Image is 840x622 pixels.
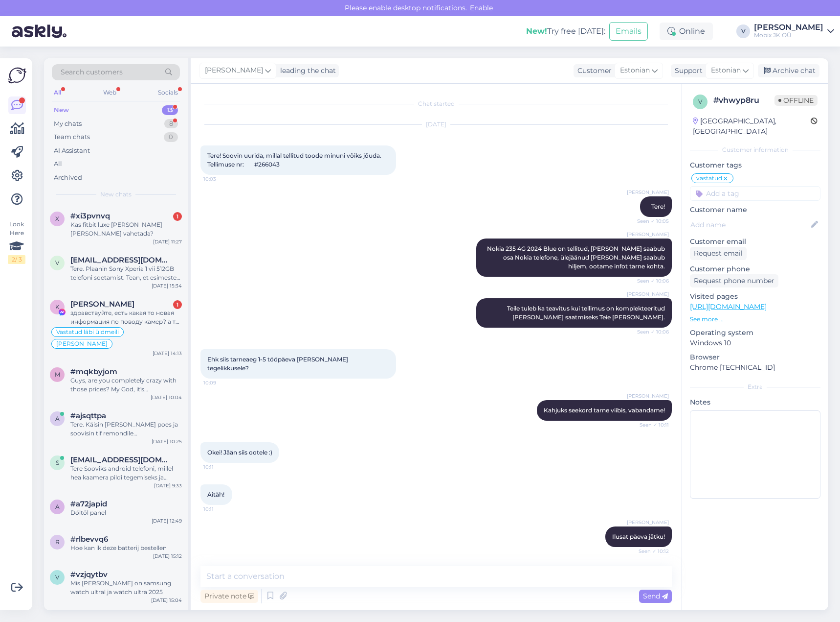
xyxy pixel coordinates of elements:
[61,67,123,77] span: Search customers
[54,146,90,156] div: AI Assistant
[54,105,69,115] div: New
[632,548,669,555] span: Seen ✓ 10:12
[711,65,741,76] span: Estonian
[690,383,820,391] div: Extra
[487,245,666,270] span: Nokia 235 4G 2024 Blue on tellitud, [PERSON_NAME] saabub osa Nokia telefone, ülejäänud [PERSON_NA...
[690,247,747,260] div: Request email
[151,597,182,604] div: [DATE] 15:04
[627,519,669,526] span: [PERSON_NAME]
[690,362,820,373] p: Chrome [TECHNICAL_ID]
[153,552,182,560] div: [DATE] 15:12
[651,203,665,210] span: Tere!
[8,255,25,264] div: 2 / 3
[70,535,108,544] span: #rlbevvq6
[620,65,650,76] span: Estonian
[56,459,59,466] span: s
[200,120,672,129] div: [DATE]
[690,160,820,170] p: Customer tags
[153,350,182,357] div: [DATE] 14:13
[8,66,26,85] img: Askly Logo
[54,173,82,183] div: Archived
[70,212,110,220] span: #xi3pvnvq
[207,449,272,456] span: Okei! Jään siis ootele :)
[54,119,82,129] div: My chats
[690,328,820,338] p: Operating system
[754,24,834,39] a: [PERSON_NAME]Mobix JK OÜ
[754,24,823,31] div: [PERSON_NAME]
[70,455,172,464] span: sirje.siilik@gmail.com
[200,590,258,603] div: Private note
[690,338,820,348] p: Windows 10
[693,116,811,137] div: [GEOGRAPHIC_DATA], [GEOGRAPHIC_DATA]
[526,26,547,36] b: New!
[276,66,336,76] div: leading the chat
[54,159,62,169] div: All
[467,3,496,12] span: Enable
[55,371,60,378] span: m
[151,394,182,401] div: [DATE] 10:04
[55,215,59,222] span: x
[203,505,240,513] span: 10:11
[632,277,669,285] span: Seen ✓ 10:06
[574,66,612,76] div: Customer
[203,463,240,471] span: 10:11
[690,352,820,362] p: Browser
[70,367,117,376] span: #mqkbyjom
[698,98,702,105] span: v
[70,264,182,282] div: Tere. Plaanin Sony Xperia 1 vii 512GB telefoni soetamist. Tean, et esimeste telefonidega oli maai...
[56,329,119,335] span: Vastatud läbi üldmeili
[70,300,134,309] span: Karina Terras
[627,231,669,238] span: [PERSON_NAME]
[203,379,240,386] span: 10:09
[526,25,605,37] div: Try free [DATE]:
[632,421,669,429] span: Seen ✓ 10:11
[100,190,132,199] span: New chats
[55,259,59,266] span: v
[207,152,383,168] span: Tere! Soovin uurida, millal tellitud toode minuni võiks jõuda. Tellimuse nr: #266043
[70,500,107,508] span: #a72japid
[207,356,350,372] span: Ehk siis tarneaeg 1-5 tööpäeva [PERSON_NAME] tegelikkusele?
[152,282,182,289] div: [DATE] 15:34
[101,86,118,99] div: Web
[544,407,665,414] span: Kahjuks seekord tarne viibis, vabandame!
[200,99,672,108] div: Chat started
[70,464,182,482] div: Tere Sooviks android telefoni, millel hea kaamera pildi tegemiseks ja ennekõike helistamiseks. Ka...
[154,482,182,489] div: [DATE] 9:33
[690,274,778,287] div: Request phone number
[54,132,90,142] div: Team chats
[55,503,60,510] span: a
[55,303,60,311] span: K
[507,305,666,321] span: Teile tuleb ka teavitus kui tellimus on komplekteeritud [PERSON_NAME] saatmiseks Teie [PERSON_NAME].
[70,570,108,579] span: #vzjqytbv
[156,86,180,99] div: Socials
[70,579,182,597] div: Mis [PERSON_NAME] on samsung watch ultral ja watch ultra 2025
[70,220,182,238] div: Kas fitbit luxe [PERSON_NAME] [PERSON_NAME] vahetada?
[56,341,108,347] span: [PERSON_NAME]
[754,31,823,39] div: Mobix JK OÜ
[671,66,703,76] div: Support
[205,65,263,76] span: [PERSON_NAME]
[55,538,60,546] span: r
[690,145,820,154] div: Customer information
[690,205,820,215] p: Customer name
[632,328,669,335] span: Seen ✓ 10:06
[70,309,182,326] div: здравствуйте, есть какая то новая информация по поводу камер? а то уже два месяца прошло
[164,119,178,129] div: 8
[758,64,819,77] div: Archive chat
[632,217,669,225] span: Seen ✓ 10:05
[660,23,713,40] div: Online
[690,237,820,247] p: Customer email
[643,592,668,600] span: Send
[203,175,240,183] span: 10:03
[152,517,182,525] div: [DATE] 12:49
[690,291,820,302] p: Visited pages
[162,105,178,115] div: 13
[207,491,224,498] span: Aitäh!
[690,302,767,311] a: [URL][DOMAIN_NAME]
[173,212,182,221] div: 1
[70,411,106,420] span: #ajsqttpa
[173,300,182,309] div: 1
[8,220,25,264] div: Look Here
[152,438,182,445] div: [DATE] 10:25
[736,24,750,38] div: V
